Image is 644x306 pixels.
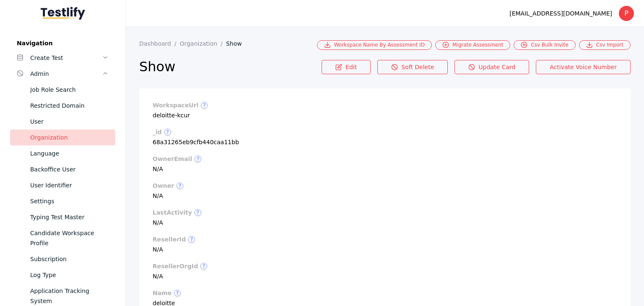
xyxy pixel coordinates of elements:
div: Log Type [30,270,109,280]
a: Soft Delete [377,60,448,74]
a: Organization [10,130,115,145]
a: Dashboard [139,40,180,47]
label: workspaceUrl [153,102,617,109]
span: ? [200,263,207,270]
section: N/A [153,209,617,226]
div: P [619,6,634,21]
span: ? [177,182,183,189]
div: Backoffice User [30,164,109,174]
a: Log Type [10,267,115,283]
div: Organization [30,132,109,143]
div: Admin [30,69,102,79]
span: ? [201,102,208,109]
a: Organization [180,40,226,47]
a: Candidate Workspace Profile [10,225,115,251]
section: deloitte-kcur [153,102,617,119]
section: N/A [153,236,617,253]
label: resellerOrgId [153,263,617,270]
div: User [30,117,109,127]
div: Settings [30,196,109,206]
a: Migrate Assessment [435,40,510,50]
section: N/A [153,182,617,199]
h2: Show [139,58,322,75]
section: N/A [153,156,617,172]
label: lastActivity [153,209,617,216]
a: User [10,114,115,130]
a: Typing Test Master [10,209,115,225]
div: Create Test [30,53,102,63]
span: ? [195,156,201,162]
a: Job Role Search [10,82,115,98]
section: 68a31265eb9cfb440caa11bb [153,129,617,145]
label: _id [153,129,617,135]
a: Activate Voice Number [536,60,631,74]
a: Settings [10,193,115,209]
div: Restricted Domain [30,101,109,111]
span: ? [188,236,195,243]
a: Update Card [454,60,529,74]
img: Testlify - Backoffice [41,7,85,20]
div: User Identifier [30,180,109,190]
label: name [153,290,617,296]
div: Candidate Workspace Profile [30,228,109,248]
a: Language [10,145,115,161]
div: [EMAIL_ADDRESS][DOMAIN_NAME] [509,8,612,18]
a: Show [226,40,249,47]
a: Backoffice User [10,161,115,177]
label: owner [153,182,617,189]
div: Language [30,148,109,158]
a: Edit [322,60,371,74]
a: User Identifier [10,177,115,193]
div: Subscription [30,254,109,264]
a: Restricted Domain [10,98,115,114]
div: Job Role Search [30,85,109,95]
div: Typing Test Master [30,212,109,222]
label: Navigation [10,40,115,47]
label: resellerId [153,236,617,243]
a: Csv Import [579,40,631,50]
a: Csv Bulk Invite [514,40,575,50]
span: ? [164,129,171,135]
section: N/A [153,263,617,280]
div: Application Tracking System [30,286,109,306]
label: ownerEmail [153,156,617,162]
span: ? [195,209,201,216]
a: Subscription [10,251,115,267]
a: Workspace Name By Assessment ID [317,40,432,50]
span: ? [174,290,181,296]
